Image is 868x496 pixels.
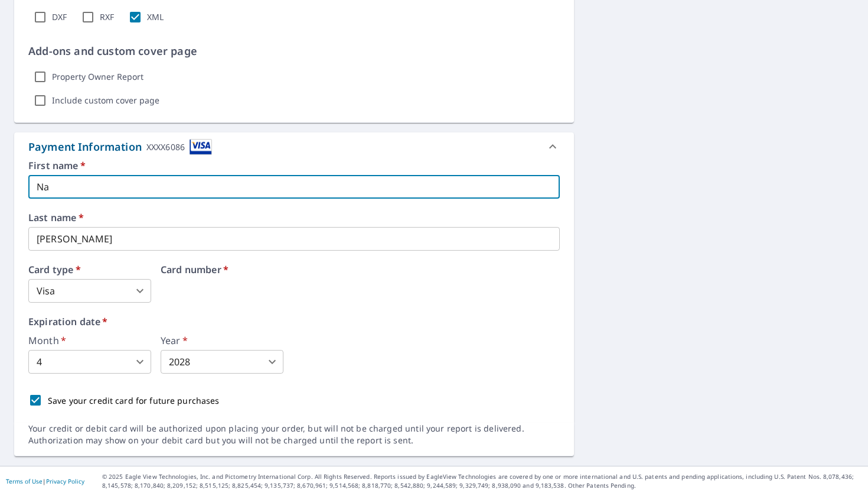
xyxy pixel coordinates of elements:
p: Save your credit card for future purchases [48,394,220,407]
label: RXF [100,12,114,22]
label: Month [28,336,151,345]
label: Last name [28,213,560,222]
label: First name [28,161,560,170]
div: Visa [28,279,151,303]
div: 4 [28,350,151,374]
label: Expiration date [28,317,560,326]
label: DXF [52,12,67,22]
div: Payment InformationXXXX6086cardImage [14,132,574,161]
div: Your credit or debit card will be authorized upon placing your order, but will not be charged unt... [28,423,560,446]
div: XXXX6086 [146,139,185,155]
label: Include custom cover page [52,95,159,106]
a: Terms of Use [6,477,43,485]
label: Property Owner Report [52,72,143,82]
div: 2028 [161,350,283,374]
img: cardImage [190,139,212,155]
p: Add-ons and custom cover page [28,43,560,59]
label: Year [161,336,283,345]
div: Payment Information [28,139,212,155]
p: | [6,478,84,485]
label: Card number [161,265,560,274]
p: © 2025 Eagle View Technologies, Inc. and Pictometry International Corp. All Rights Reserved. Repo... [102,472,862,490]
a: Privacy Policy [46,477,84,485]
label: Card type [28,265,151,274]
label: XML [147,12,164,22]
